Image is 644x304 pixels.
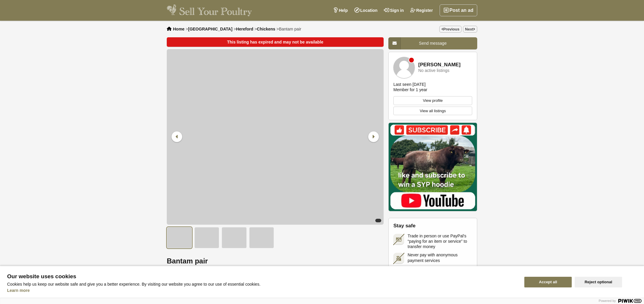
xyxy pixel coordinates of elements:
div: No active listings [418,68,449,73]
img: Bantam pair - 1/4 [167,49,384,225]
h1: Bantam pair [167,257,384,265]
a: View all listings [393,107,472,115]
a: Home [173,27,185,31]
button: Accept all [524,277,572,287]
div: This listing has expired and may not be available [167,37,384,47]
a: Post an ad [440,4,477,16]
img: Lorraine [393,57,415,78]
a: Hereford [236,27,253,31]
span: Powered by [599,299,616,303]
img: Bantam pair - 3 [222,227,247,248]
div: Member for 1 year [393,87,427,92]
img: Bantam pair - 1 [167,227,192,248]
button: Reject optional [575,277,622,287]
li: > [233,27,253,31]
img: Sell Your Poultry [167,4,252,16]
h2: Stay safe [393,223,472,229]
a: Previous [439,26,462,33]
li: > [186,27,233,31]
p: Cookies help us keep our website safe and give you a better experience. By visiting our website y... [7,282,517,287]
a: Chickens [257,27,275,31]
span: Send message [419,41,446,46]
a: [GEOGRAPHIC_DATA] [188,27,233,31]
img: Mat Atkinson Farming YouTube Channel [388,123,477,211]
span: Our website uses cookies [7,274,517,279]
img: Bantam pair - 2 [194,227,220,248]
a: Next [463,26,477,33]
a: [PERSON_NAME] [418,62,461,68]
a: Sign in [381,4,407,16]
a: Location [351,4,381,16]
a: Send message [388,37,477,49]
a: View profile [393,96,472,105]
div: Member is offline [409,58,414,62]
a: Register [407,4,436,16]
span: Trade in person or use PayPal's “paying for an item or service” to transfer money [408,233,472,250]
a: Help [330,4,351,16]
span: Never pay with anonymous payment services [408,252,472,263]
li: > [254,27,275,31]
div: Last seen [DATE] [393,82,426,87]
img: Bantam pair - 4 [249,227,274,248]
li: > [276,27,301,31]
a: Learn more [7,288,30,293]
span: Bantam pair [279,27,301,31]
